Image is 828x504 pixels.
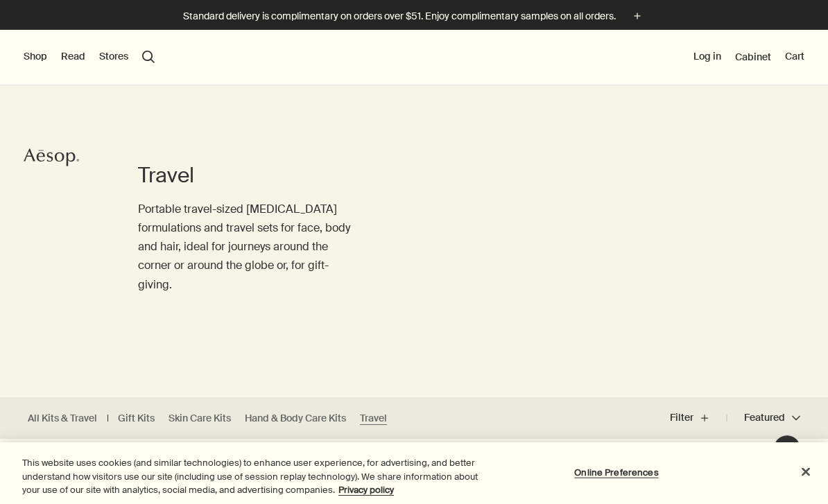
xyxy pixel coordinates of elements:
[183,9,616,24] p: Standard delivery is complimentary on orders over $51. Enjoy complimentary samples on all orders.
[28,412,97,425] a: All Kits & Travel
[773,435,801,462] button: Live Assistance
[24,147,79,168] svg: Aesop
[24,50,47,64] button: Shop
[245,412,346,425] a: Hand & Body Care Kits
[693,50,721,64] button: Log in
[338,484,394,496] a: More information about your privacy, opens in a new tab
[138,200,359,294] p: Portable travel-sized [MEDICAL_DATA] formulations and travel sets for face, body and hair, ideal ...
[142,51,155,63] button: Open search
[360,412,387,425] a: Travel
[138,162,359,189] h1: Travel
[785,50,804,64] button: Cart
[693,30,804,85] nav: supplementary
[118,412,155,425] a: Gift Kits
[22,456,497,497] div: This website uses cookies (and similar technologies) to enhance user experience, for advertising,...
[791,456,821,487] button: Close
[735,51,771,63] a: Cabinet
[573,458,659,486] button: Online Preferences, Opens the preference center dialog
[61,50,85,64] button: Read
[169,412,231,425] a: Skin Care Kits
[727,401,800,435] button: Featured
[99,50,128,64] button: Stores
[670,401,727,435] button: Filter
[20,144,83,175] a: Aesop
[183,8,645,24] button: Standard delivery is complimentary on orders over $51. Enjoy complimentary samples on all orders.
[24,30,155,85] nav: primary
